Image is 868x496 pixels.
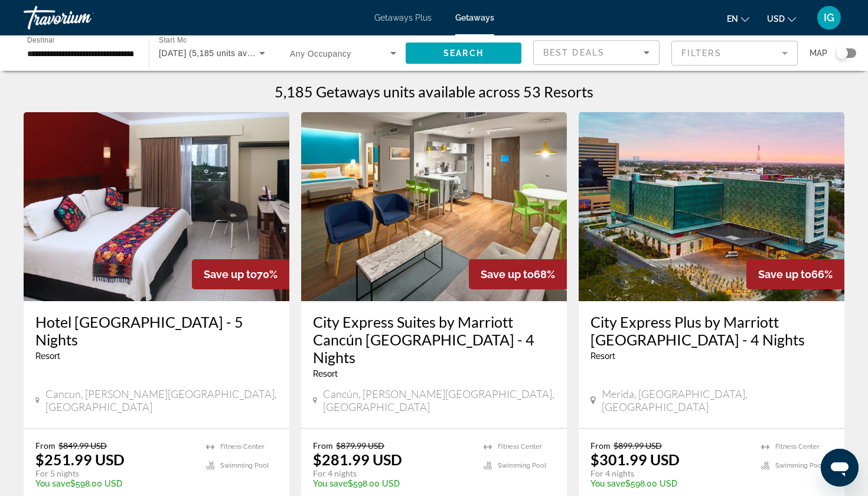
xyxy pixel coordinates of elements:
[614,440,662,451] span: $899.99 USD
[602,387,833,413] span: Merida, [GEOGRAPHIC_DATA], [GEOGRAPHIC_DATA]
[35,440,56,451] span: From
[204,268,257,280] span: Save up to
[58,440,107,451] span: $849.99 USD
[543,48,605,57] span: Best Deals
[192,259,289,289] div: 70%
[220,462,269,469] span: Swimming Pool
[323,387,555,413] span: Cancún, [PERSON_NAME][GEOGRAPHIC_DATA], [GEOGRAPHIC_DATA]
[35,451,125,468] p: $251.99 USD
[758,268,811,280] span: Save up to
[579,112,844,301] img: DY07E01X.jpg
[671,40,798,66] button: Filter
[746,259,844,289] div: 66%
[27,36,65,44] span: Destination
[590,313,833,348] a: City Express Plus by Marriott [GEOGRAPHIC_DATA] - 4 Nights
[159,48,276,58] span: [DATE] (5,185 units available)
[313,479,348,488] span: You save
[313,369,338,378] span: Resort
[767,14,785,24] span: USD
[775,443,820,451] span: Fitness Center
[543,45,650,60] mat-select: Sort by
[498,462,546,469] span: Swimming Pool
[727,10,749,27] button: Change language
[443,48,484,58] span: Search
[313,468,472,479] p: For 4 nights
[24,112,289,301] img: DY40I01X.jpg
[821,449,859,487] iframe: Button to launch messaging window
[814,5,844,30] button: User Menu
[590,451,680,468] p: $301.99 USD
[24,2,142,33] a: Travorium
[313,313,555,366] a: City Express Suites by Marriott Cancún [GEOGRAPHIC_DATA] - 4 Nights
[159,37,198,44] span: Start Month
[810,45,827,61] span: Map
[590,468,749,479] p: For 4 nights
[301,112,567,301] img: F873I01X.jpg
[45,387,278,413] span: Cancun, [PERSON_NAME][GEOGRAPHIC_DATA], [GEOGRAPHIC_DATA]
[220,443,265,451] span: Fitness Center
[336,440,384,451] span: $879.99 USD
[469,259,567,289] div: 68%
[275,83,593,100] h1: 5,185 Getaways units available across 53 Resorts
[455,13,494,22] a: Getaways
[498,443,542,451] span: Fitness Center
[824,12,834,24] span: IG
[35,351,60,361] span: Resort
[727,14,738,24] span: en
[590,479,625,488] span: You save
[374,13,432,22] a: Getaways Plus
[313,479,472,488] p: $598.00 USD
[406,43,521,64] button: Search
[35,479,70,488] span: You save
[313,451,402,468] p: $281.99 USD
[775,462,824,469] span: Swimming Pool
[590,351,615,361] span: Resort
[590,479,749,488] p: $598.00 USD
[290,49,351,58] span: Any Occupancy
[481,268,534,280] span: Save up to
[313,440,333,451] span: From
[35,468,194,479] p: For 5 nights
[767,10,796,27] button: Change currency
[35,313,278,348] a: Hotel [GEOGRAPHIC_DATA] - 5 Nights
[35,479,194,488] p: $598.00 USD
[590,440,611,451] span: From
